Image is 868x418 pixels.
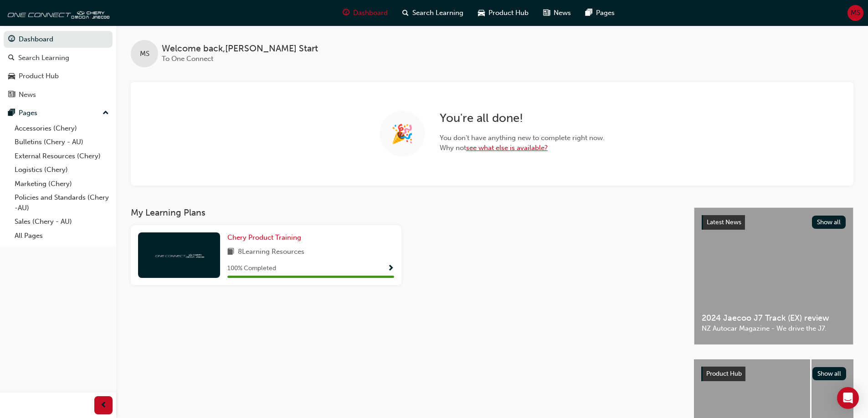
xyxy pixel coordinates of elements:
a: Latest NewsShow all [702,215,846,230]
span: Dashboard [353,8,388,18]
span: Why not [440,143,605,153]
a: Latest NewsShow all2024 Jaecoo J7 Track (EX) reviewNZ Autocar Magazine - We drive the J7. [694,207,853,345]
span: Show Progress [387,265,394,273]
h3: My Learning Plans [131,207,679,218]
div: Product Hub [19,71,59,81]
span: car-icon [8,72,15,81]
a: guage-iconDashboard [335,4,395,22]
button: Show all [812,367,847,380]
span: You don ' t have anything new to complete right now. [440,133,605,143]
a: see what else is available? [466,144,548,152]
h2: You ' re all done! [440,111,605,126]
a: Dashboard [4,31,113,48]
a: pages-iconPages [578,4,622,22]
span: Chery Product Training [227,233,301,242]
span: 2024 Jaecoo J7 Track (EX) review [702,313,846,323]
span: pages-icon [586,7,592,19]
div: Search Learning [18,53,69,63]
span: pages-icon [8,109,15,117]
a: Product Hub [4,68,113,85]
span: search-icon [402,7,409,19]
a: news-iconNews [536,4,578,22]
span: News [554,8,571,18]
span: car-icon [478,7,485,19]
a: External Resources (Chery) [11,149,113,163]
a: search-iconSearch Learning [395,4,471,22]
a: Bulletins (Chery - AU) [11,135,113,149]
a: News [4,86,113,103]
span: MS [140,49,149,59]
span: guage-icon [8,35,15,44]
span: Pages [596,8,615,18]
a: Chery Product Training [227,232,305,243]
span: Product Hub [706,370,742,378]
img: oneconnect [154,251,204,259]
span: Latest News [707,218,741,226]
a: Logistics (Chery) [11,163,113,177]
span: 8 Learning Resources [238,247,304,258]
span: MS [851,8,860,18]
div: Open Intercom Messenger [837,387,859,409]
span: To One Connect [162,55,213,63]
a: All Pages [11,229,113,243]
img: oneconnect [5,4,109,22]
a: Product HubShow all [701,367,846,381]
span: Welcome back , [PERSON_NAME] Start [162,44,318,54]
a: Search Learning [4,50,113,66]
span: guage-icon [343,7,349,19]
span: 100 % Completed [227,263,276,274]
button: Pages [4,105,113,121]
div: News [19,90,36,100]
div: Pages [19,108,37,118]
a: Sales (Chery - AU) [11,215,113,229]
a: Marketing (Chery) [11,177,113,191]
a: car-iconProduct Hub [471,4,536,22]
span: search-icon [8,54,15,62]
span: Product Hub [488,8,529,18]
button: MS [847,5,863,21]
span: news-icon [543,7,550,19]
span: NZ Autocar Magazine - We drive the J7. [702,323,846,334]
span: Search Learning [412,8,463,18]
button: Show Progress [387,263,394,274]
span: news-icon [8,91,15,99]
a: Policies and Standards (Chery -AU) [11,191,113,215]
span: prev-icon [100,400,107,411]
span: book-icon [227,247,234,258]
span: up-icon [103,107,109,119]
span: 🎉 [391,129,414,139]
button: Show all [812,216,846,229]
a: Accessories (Chery) [11,121,113,136]
button: DashboardSearch LearningProduct HubNews [4,29,113,105]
